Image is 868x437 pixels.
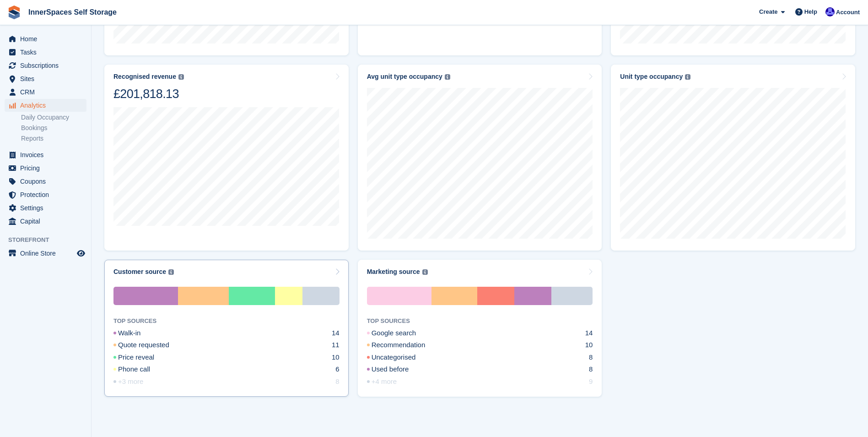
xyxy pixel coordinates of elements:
[7,5,21,19] img: stora-icon-8386f47178a22dfd0bd8f6a31ec36ba5ce8667c1dd55bd0f319d3a0aa187defe.svg
[178,74,184,80] img: icon-info-grey-7440780725fd019a000dd9b08b2336e03edf1995a4989e88bcd33f0948082b44.svg
[825,7,835,16] img: Russell Harding
[367,73,442,81] div: Avg unit type occupancy
[113,377,165,387] div: +3 more
[302,287,340,305] div: +3 more
[113,268,166,276] div: Customer source
[20,202,75,214] span: Settings
[20,72,75,85] span: Sites
[585,328,593,339] div: 14
[20,175,75,188] span: Coupons
[589,364,593,375] div: 8
[20,33,75,45] span: Home
[367,328,438,339] div: Google search
[836,8,860,17] span: Account
[5,215,86,228] a: menu
[168,269,174,275] img: icon-info-grey-7440780725fd019a000dd9b08b2336e03edf1995a4989e88bcd33f0948082b44.svg
[332,328,340,339] div: 14
[113,340,191,350] div: Quote requested
[21,113,86,122] a: Daily Occupancy
[332,352,340,363] div: 10
[431,287,478,305] div: Recommendation
[367,340,447,350] div: Recommendation
[5,148,86,161] a: menu
[113,328,162,339] div: Walk-in
[5,202,86,214] a: menu
[20,188,75,201] span: Protection
[20,247,75,260] span: Online Store
[585,340,593,350] div: 10
[367,377,419,387] div: +4 more
[335,377,339,387] div: 8
[75,248,86,259] a: Preview store
[5,46,86,59] a: menu
[620,73,683,81] div: Unit type occupancy
[367,352,438,363] div: Uncategorised
[445,74,450,80] img: icon-info-grey-7440780725fd019a000dd9b08b2336e03edf1995a4989e88bcd33f0948082b44.svg
[20,99,75,112] span: Analytics
[5,59,86,72] a: menu
[589,352,593,363] div: 8
[335,364,339,375] div: 6
[804,7,817,16] span: Help
[20,148,75,161] span: Invoices
[20,59,75,72] span: Subscriptions
[332,340,340,350] div: 11
[367,316,593,326] div: TOP SOURCES
[8,235,91,245] span: Storefront
[21,134,86,143] a: Reports
[20,86,75,98] span: CRM
[5,175,86,188] a: menu
[113,86,184,102] div: £201,818.13
[113,364,172,375] div: Phone call
[113,73,176,81] div: Recognised revenue
[5,86,86,98] a: menu
[5,188,86,201] a: menu
[113,287,178,305] div: Walk-in
[551,287,593,305] div: +4 more
[229,287,275,305] div: Price reveal
[20,215,75,228] span: Capital
[422,269,428,275] img: icon-info-grey-7440780725fd019a000dd9b08b2336e03edf1995a4989e88bcd33f0948082b44.svg
[25,5,120,20] a: InnerSpaces Self Storage
[5,162,86,175] a: menu
[5,72,86,85] a: menu
[367,287,431,305] div: Google search
[477,287,514,305] div: Uncategorised
[20,46,75,59] span: Tasks
[113,316,340,326] div: TOP SOURCES
[589,377,593,387] div: 9
[20,162,75,175] span: Pricing
[367,268,420,276] div: Marketing source
[5,247,86,260] a: menu
[514,287,551,305] div: Used before
[21,124,86,132] a: Bookings
[178,287,229,305] div: Quote requested
[5,33,86,45] a: menu
[275,287,302,305] div: Phone call
[5,99,86,112] a: menu
[113,352,176,363] div: Price reveal
[759,7,777,16] span: Create
[685,74,690,80] img: icon-info-grey-7440780725fd019a000dd9b08b2336e03edf1995a4989e88bcd33f0948082b44.svg
[367,364,431,375] div: Used before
